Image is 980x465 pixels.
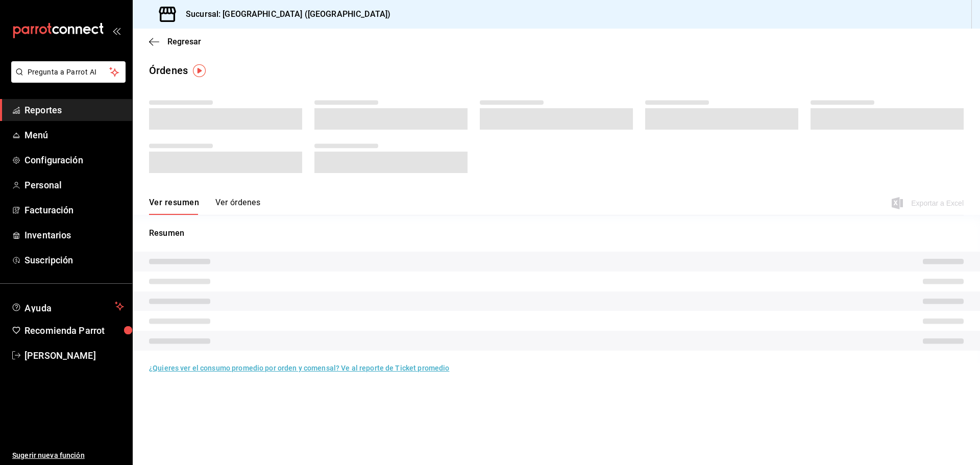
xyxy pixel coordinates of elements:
[11,61,126,83] button: Pregunta a Parrot AI
[193,64,206,77] img: Tooltip marker
[149,63,188,78] div: Órdenes
[112,27,120,35] button: open_drawer_menu
[149,198,260,215] div: navigation tabs
[215,198,260,215] button: Ver órdenes
[24,324,124,337] span: Recomienda Parrot
[24,349,124,362] span: [PERSON_NAME]
[12,450,124,461] span: Sugerir nueva función
[7,74,126,85] a: Pregunta a Parrot AI
[149,227,964,239] p: Resumen
[28,67,110,78] span: Pregunta a Parrot AI
[24,103,124,117] span: Reportes
[149,37,201,46] button: Regresar
[149,198,199,215] button: Ver resumen
[24,253,124,267] span: Suscripción
[167,37,201,46] span: Regresar
[178,8,390,20] h3: Sucursal: [GEOGRAPHIC_DATA] ([GEOGRAPHIC_DATA])
[24,178,124,192] span: Personal
[24,203,124,217] span: Facturación
[24,128,124,142] span: Menú
[24,228,124,242] span: Inventarios
[149,364,449,372] a: ¿Quieres ver el consumo promedio por orden y comensal? Ve al reporte de Ticket promedio
[24,300,111,312] span: Ayuda
[24,153,124,167] span: Configuración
